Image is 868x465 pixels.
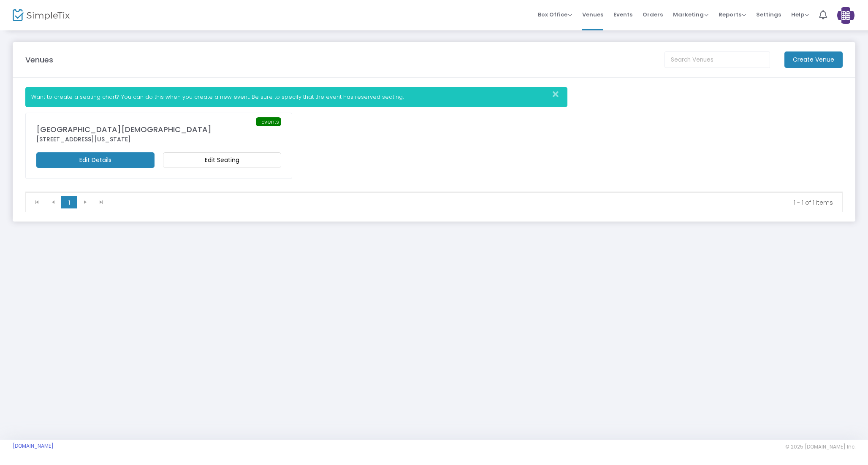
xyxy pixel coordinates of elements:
span: Venues [582,4,603,25]
kendo-pager-info: 1 - 1 of 1 items [115,198,833,207]
span: Marketing [673,11,708,19]
m-button: Edit Details [36,152,155,168]
span: 1 Events [256,117,281,127]
a: [DOMAIN_NAME] [13,443,54,449]
input: Search Venues [665,51,770,68]
span: © 2025 [DOMAIN_NAME] Inc. [785,443,855,450]
m-panel-title: Venues [25,54,53,65]
m-button: Edit Seating [163,152,281,168]
div: [STREET_ADDRESS][US_STATE] [36,135,281,144]
span: Events [613,4,632,25]
div: Want to create a seating chart? You can do this when you create a new event. Be sure to specify t... [25,87,567,107]
span: Orders [643,4,663,25]
span: Settings [756,4,781,25]
button: Close [550,87,567,101]
div: [GEOGRAPHIC_DATA][DEMOGRAPHIC_DATA] [36,124,281,135]
m-button: Create Venue [784,51,843,68]
span: Reports [719,11,746,19]
span: Box Office [538,11,572,19]
span: Help [791,11,809,19]
span: Page 1 [61,196,77,209]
